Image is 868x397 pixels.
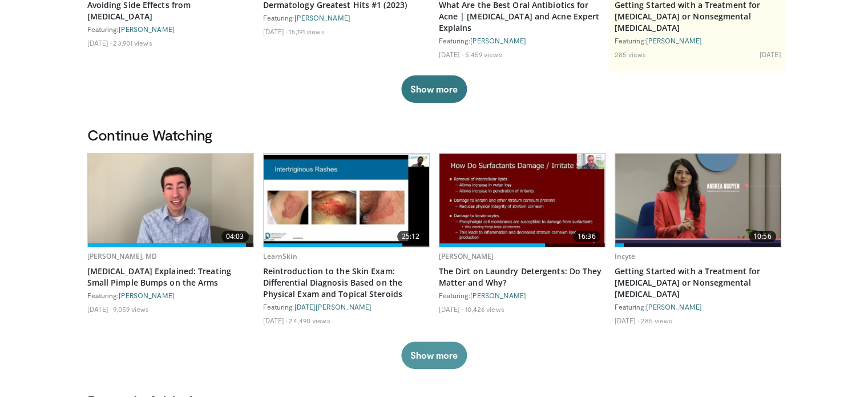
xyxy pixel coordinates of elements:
li: 24,490 views [289,316,330,325]
a: [MEDICAL_DATA] Explained: Treating Small Pimple Bumps on the Arms [87,266,254,288]
li: [DATE] [263,316,288,325]
a: [PERSON_NAME] [294,14,350,22]
span: 04:03 [221,231,249,242]
li: 10,426 views [465,304,504,314]
li: 285 views [640,316,672,325]
a: [PERSON_NAME] [119,25,175,33]
a: Getting Started with a Treatment for [MEDICAL_DATA] or Nonsegmental [MEDICAL_DATA] [615,266,781,300]
li: 9,059 views [113,304,149,314]
img: 1d4d73ea-f99b-4180-a96c-e4046fa36d14.620x360_q85_upscale.jpg [88,154,253,247]
div: Featuring: [615,302,781,311]
div: Featuring: [439,291,605,300]
li: [DATE] [87,38,112,47]
div: Featuring: [87,25,254,34]
li: [DATE] [760,50,781,59]
a: 25:12 [264,154,429,247]
a: 04:03 [88,154,253,247]
li: [DATE] [263,27,288,36]
li: 285 views [615,50,647,59]
button: Show more [401,342,467,369]
a: [PERSON_NAME] [439,251,494,261]
a: Reintroduction to the Skin Exam: Differential Diagnosis Based on the Physical Exam and Topical St... [263,266,430,300]
img: 7ae38220-1079-4581-b804-9f95799b0f25.620x360_q85_upscale.jpg [439,154,605,247]
a: [PERSON_NAME] [470,37,526,45]
div: Featuring: [439,36,605,45]
a: [DATE][PERSON_NAME] [294,303,372,311]
img: e02a99de-beb8-4d69-a8cb-018b1ffb8f0c.png.620x360_q85_upscale.jpg [615,154,781,247]
a: [PERSON_NAME] [646,303,702,311]
a: The Dirt on Laundry Detergents: Do They Matter and Why? [439,266,605,288]
div: Featuring: [263,302,430,311]
li: [DATE] [87,304,112,314]
span: 16:36 [573,231,600,242]
a: [PERSON_NAME], MD [87,251,158,261]
li: [DATE] [615,316,639,325]
li: [DATE] [439,304,463,314]
h3: Continue Watching [87,126,781,144]
li: 15,191 views [289,27,324,36]
div: Featuring: [87,291,254,300]
a: [PERSON_NAME] [646,37,702,45]
a: 16:36 [439,154,605,247]
a: Incyte [615,251,636,261]
a: 10:56 [615,154,781,247]
span: 10:56 [749,231,776,242]
li: 5,459 views [465,50,502,59]
li: 23,901 views [113,38,152,47]
a: LearnSkin [263,251,297,261]
div: Featuring: [263,13,430,22]
a: [PERSON_NAME] [119,291,175,299]
span: 25:12 [397,231,425,242]
img: 022c50fb-a848-4cac-a9d8-ea0906b33a1b.620x360_q85_upscale.jpg [264,155,429,246]
button: Show more [401,75,467,103]
a: [PERSON_NAME] [470,291,526,299]
li: [DATE] [439,50,463,59]
div: Featuring: [615,36,781,45]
